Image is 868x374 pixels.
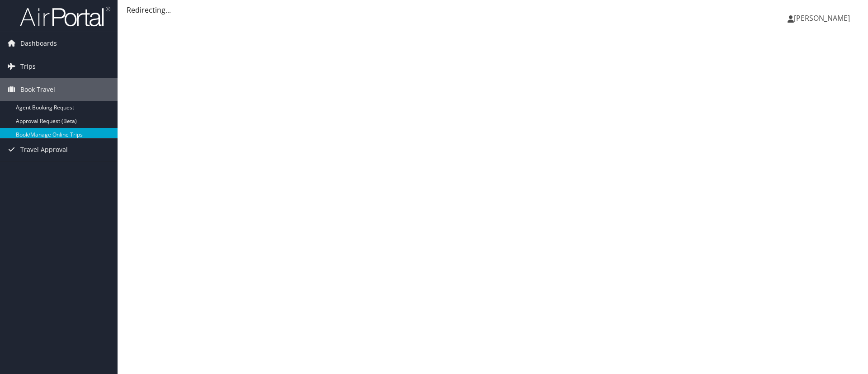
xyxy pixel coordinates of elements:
[20,78,55,101] span: Book Travel
[127,5,859,15] div: Redirecting...
[20,138,68,161] span: Travel Approval
[20,32,57,55] span: Dashboards
[788,5,859,32] a: [PERSON_NAME]
[794,13,850,23] span: [PERSON_NAME]
[20,55,36,78] span: Trips
[20,6,110,27] img: airportal-logo.png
